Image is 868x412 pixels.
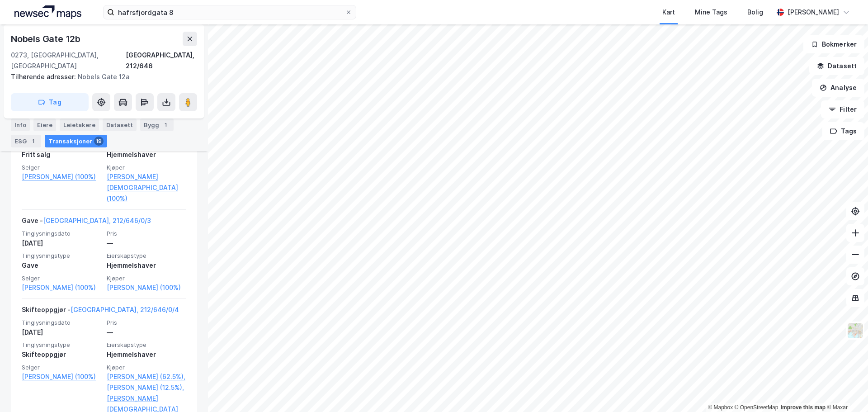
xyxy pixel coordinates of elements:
div: [DATE] [22,238,101,249]
div: [PERSON_NAME] [788,7,839,18]
div: Hjemmelshaver [107,349,186,360]
div: 0273, [GEOGRAPHIC_DATA], [GEOGRAPHIC_DATA] [11,50,126,71]
div: Transaksjoner [45,135,107,147]
img: Z [847,322,864,339]
div: Kart [662,7,675,18]
a: [PERSON_NAME][DEMOGRAPHIC_DATA] (100%) [107,171,186,204]
div: — [107,327,186,338]
span: Tinglysningsdato [22,230,101,237]
div: Nobels Gate 12b [11,32,82,46]
a: [PERSON_NAME] (100%) [107,282,186,293]
div: Bygg [140,118,174,131]
div: Info [11,118,30,131]
div: [GEOGRAPHIC_DATA], 212/646 [126,50,197,71]
button: Analyse [812,79,864,97]
button: Filter [821,100,864,118]
iframe: Chat Widget [823,369,868,412]
span: Kjøper [107,164,186,171]
div: Gave - [22,215,151,230]
button: Tag [11,93,89,111]
div: Kontrollprogram for chat [823,369,868,412]
a: [PERSON_NAME] (100%) [22,171,101,182]
div: Mine Tags [695,7,727,18]
div: Datasett [103,118,137,131]
span: Tinglysningstype [22,252,101,260]
span: Tilhørende adresser: [11,73,78,81]
span: Kjøper [107,275,186,282]
button: Tags [822,122,864,140]
div: Fritt salg [22,149,101,160]
div: Gave [22,260,101,271]
a: OpenStreetMap [735,404,778,411]
a: [PERSON_NAME] (12.5%), [107,382,186,393]
a: [PERSON_NAME] (100%) [22,282,101,293]
span: Pris [107,319,186,327]
a: Improve this map [781,404,826,411]
a: [GEOGRAPHIC_DATA], 212/646/0/3 [43,217,151,224]
span: Selger [22,364,101,371]
span: Tinglysningstype [22,341,101,349]
span: Kjøper [107,364,186,371]
div: Nobels Gate 12a [11,71,190,82]
div: Hjemmelshaver [107,260,186,271]
img: logo.a4113a55bc3d86da70a041830d287a7e.svg [14,5,81,19]
a: Mapbox [708,404,733,411]
span: Selger [22,164,101,171]
div: 1 [161,120,170,129]
div: Eiere [33,118,56,131]
button: Datasett [809,57,864,75]
div: 1 [28,137,38,146]
span: Eierskapstype [107,252,186,260]
span: Tinglysningsdato [22,319,101,327]
div: 19 [94,137,104,146]
div: Leietakere [60,118,99,131]
div: — [107,238,186,249]
div: Bolig [747,7,763,18]
span: Selger [22,275,101,282]
div: [DATE] [22,327,101,338]
input: Søk på adresse, matrikkel, gårdeiere, leietakere eller personer [114,5,345,19]
a: [PERSON_NAME] (62.5%), [107,371,186,382]
span: Pris [107,230,186,237]
a: [GEOGRAPHIC_DATA], 212/646/0/4 [71,306,179,313]
button: Bokmerker [803,35,864,53]
div: Hjemmelshaver [107,149,186,160]
div: Skifteoppgjør [22,349,101,360]
span: Eierskapstype [107,341,186,349]
a: [PERSON_NAME] (100%) [22,371,101,382]
div: ESG [11,135,41,147]
div: Skifteoppgjør - [22,304,179,319]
